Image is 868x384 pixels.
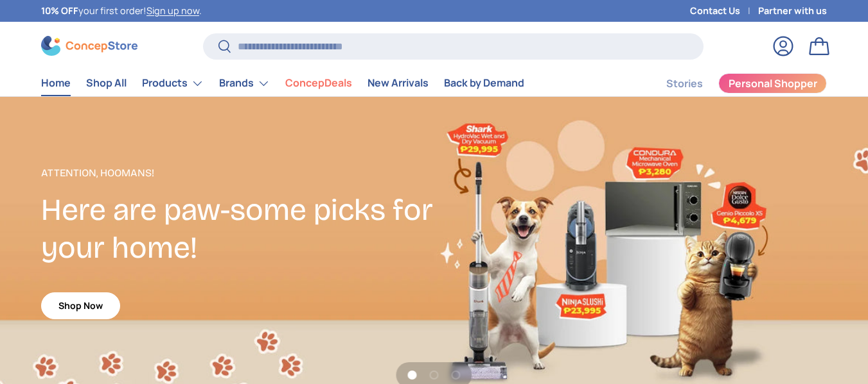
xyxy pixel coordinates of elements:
[758,4,827,18] a: Partner with us
[146,4,199,17] a: Sign up now
[41,292,120,320] a: Shop Now
[444,71,524,96] a: Back by Demand
[41,71,524,96] nav: Primary
[718,73,827,94] a: Personal Shopper
[211,71,278,96] summary: Brands
[41,4,78,17] strong: 10% OFF
[368,71,429,96] a: New Arrivals
[41,165,434,181] p: Attention, Hoomans!
[285,71,352,96] a: ConcepDeals
[41,191,434,267] h2: Here are paw-some picks for your home!
[219,71,270,96] a: Brands
[690,4,758,18] a: Contact Us
[666,71,703,96] a: Stories
[86,71,127,96] a: Shop All
[41,4,202,18] p: your first order! .
[142,71,204,96] a: Products
[41,71,71,96] a: Home
[41,36,137,56] img: ConcepStore
[729,78,817,88] span: Personal Shopper
[635,71,827,96] nav: Secondary
[134,71,211,96] summary: Products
